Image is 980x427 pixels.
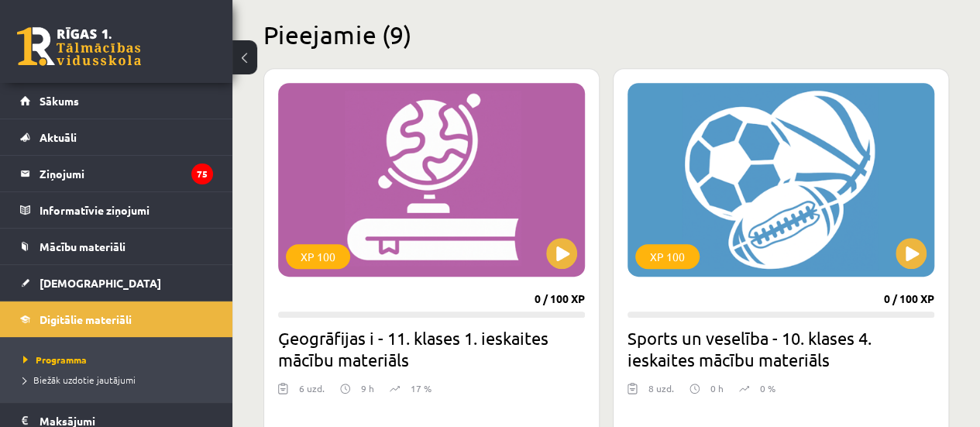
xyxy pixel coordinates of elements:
span: [DEMOGRAPHIC_DATA] [40,276,161,290]
a: Mācību materiāli [20,229,213,264]
h2: Sports un veselība - 10. klases 4. ieskaites mācību materiāls [628,327,934,370]
p: 17 % [411,381,432,395]
div: 8 uzd. [648,381,674,405]
span: Biežāk uzdotie jautājumi [23,374,136,386]
a: Programma [23,353,217,367]
span: Programma [23,353,87,366]
a: Aktuāli [20,119,213,155]
i: 75 [191,164,213,184]
span: Mācību materiāli [40,239,126,253]
div: XP 100 [635,244,700,269]
legend: Informatīvie ziņojumi [40,192,213,228]
a: Ziņojumi75 [20,156,213,191]
a: Digitālie materiāli [20,301,213,337]
div: 6 uzd. [299,381,325,405]
a: Sākums [20,83,213,119]
p: 0 h [710,381,724,395]
a: Biežāk uzdotie jautājumi [23,373,217,387]
p: 9 h [361,381,374,395]
p: 0 % [760,381,775,395]
legend: Ziņojumi [40,156,213,191]
div: XP 100 [286,244,350,269]
h2: Ģeogrāfijas i - 11. klases 1. ieskaites mācību materiāls [278,327,585,370]
a: [DEMOGRAPHIC_DATA] [20,265,213,301]
span: Digitālie materiāli [40,312,132,326]
a: Rīgas 1. Tālmācības vidusskola [17,27,141,66]
span: Sākums [40,94,79,108]
h2: Pieejamie (9) [263,19,949,50]
a: Informatīvie ziņojumi [20,192,213,228]
span: Aktuāli [40,130,77,144]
